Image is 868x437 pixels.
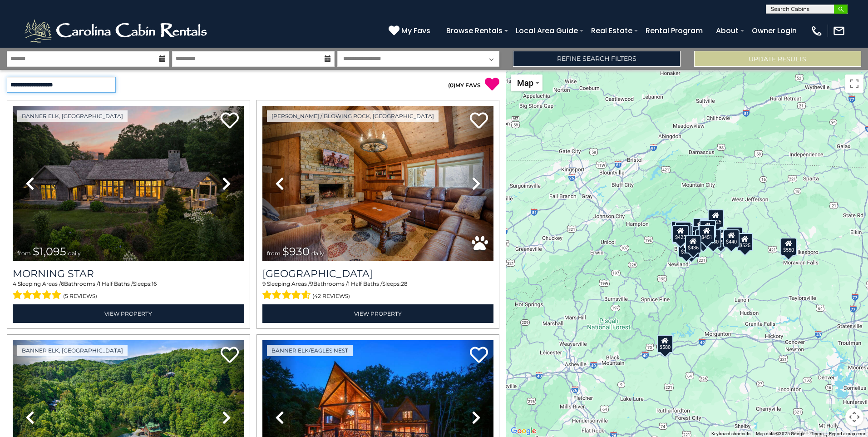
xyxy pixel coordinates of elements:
span: 9 [262,280,266,287]
a: Rental Program [641,23,707,39]
button: Change map style [511,74,542,91]
img: thumbnail_163277208.jpeg [262,106,494,261]
div: $436 [685,235,701,253]
span: $1,095 [33,245,66,258]
span: 16 [152,280,157,287]
a: My Favs [389,25,433,37]
span: 1 Half Baths / [348,280,382,287]
img: thumbnail_163276265.jpeg [13,106,244,261]
span: 4 [13,280,16,287]
a: Real Estate [587,23,637,39]
a: Local Area Guide [511,23,582,39]
span: 1 Half Baths / [99,280,133,287]
span: 6 [61,280,64,287]
img: Google [508,425,538,437]
a: Banner Elk/Eagles Nest [267,345,353,356]
a: Morning Star [13,268,244,280]
button: Toggle fullscreen view [845,74,863,93]
div: $525 [737,233,753,251]
a: Terms [811,431,824,436]
span: 28 [401,280,408,287]
span: (5 reviews) [63,290,97,302]
a: Add to favorites [470,111,488,131]
a: Banner Elk, [GEOGRAPHIC_DATA] [17,110,128,122]
span: Map [517,78,533,88]
span: daily [68,250,81,257]
a: Banner Elk, [GEOGRAPHIC_DATA] [17,345,128,356]
span: ( ) [448,82,455,89]
div: $580 [657,335,673,353]
span: My Favs [401,25,430,36]
a: Browse Rentals [442,23,507,39]
span: (42 reviews) [312,290,350,302]
div: $930 [726,227,742,245]
div: $525 [708,209,724,228]
div: $460 [699,220,715,238]
button: Keyboard shortcuts [711,431,750,437]
div: $720 [671,221,687,239]
div: $480 [705,229,721,248]
a: View Property [13,304,244,323]
span: from [267,250,281,257]
a: Owner Login [747,23,801,39]
img: phone-regular-white.png [810,25,823,37]
span: Map data ©2025 Google [756,431,805,436]
div: $425 [672,225,689,243]
span: 9 [310,280,313,287]
img: mail-regular-white.png [833,25,845,37]
div: Sleeping Areas / Bathrooms / Sleeps: [262,280,494,302]
span: from [17,250,31,257]
a: About [711,23,743,39]
button: Map camera controls [845,408,863,426]
a: Report a map error [829,431,865,436]
a: Refine Search Filters [513,51,680,67]
div: $650 [672,226,688,244]
a: View Property [262,304,494,323]
a: Add to favorites [221,111,239,131]
div: $550 [780,238,797,256]
a: Add to favorites [470,346,488,365]
div: $375 [678,239,695,258]
span: daily [311,250,324,257]
a: Add to favorites [221,346,239,365]
span: $930 [282,245,310,258]
a: (0)MY FAVS [448,82,481,89]
div: Sleeping Areas / Bathrooms / Sleeps: [13,280,244,302]
a: [GEOGRAPHIC_DATA] [262,268,494,280]
div: $440 [723,229,739,248]
span: 0 [450,82,454,89]
div: $635 [693,218,709,236]
img: White-1-2.png [23,17,211,45]
div: $451 [699,225,715,243]
h3: Appalachian Mountain Lodge [262,268,494,280]
button: Update Results [694,51,861,67]
a: [PERSON_NAME] / Blowing Rock, [GEOGRAPHIC_DATA] [267,110,439,122]
div: $425 [675,222,691,240]
a: Open this area in Google Maps (opens a new window) [508,425,538,437]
